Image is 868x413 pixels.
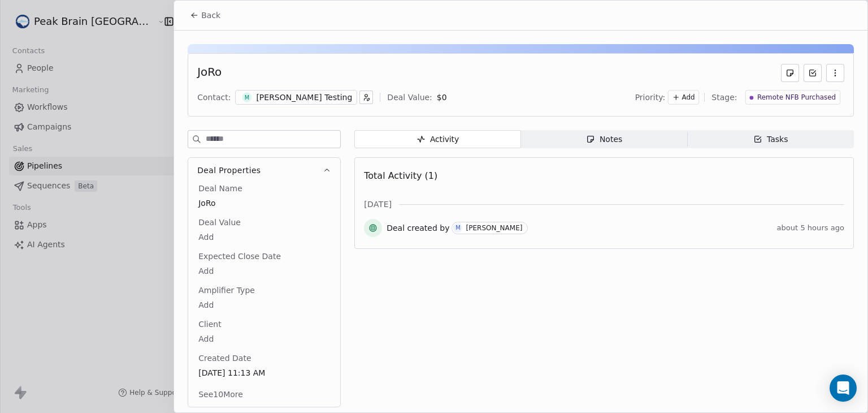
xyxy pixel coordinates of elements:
[437,93,447,102] span: $ 0
[196,352,253,364] span: Created Date
[183,5,227,25] button: Back
[188,183,340,407] div: Deal Properties
[198,367,330,378] span: [DATE] 11:13 AM
[196,285,257,296] span: Amplifier Type
[586,134,622,145] div: Notes
[635,92,666,103] span: Priority:
[198,231,330,243] span: Add
[196,319,224,330] span: Client
[196,183,245,194] span: Deal Name
[758,93,836,102] span: Remote NFB Purchased
[387,222,449,234] span: Deal created by
[830,375,857,402] div: Open Intercom Messenger
[777,223,844,233] span: about 5 hours ago
[455,223,461,233] div: M
[753,134,788,145] div: Tasks
[256,92,352,103] div: [PERSON_NAME] Testing
[242,93,252,102] span: M
[466,224,522,232] div: [PERSON_NAME]
[188,158,340,183] button: Deal Properties
[364,170,437,181] span: Total Activity (1)
[192,384,250,405] button: See10More
[198,299,330,311] span: Add
[364,199,392,210] span: [DATE]
[197,92,231,103] div: Contact:
[198,197,330,209] span: JoRo
[196,251,283,262] span: Expected Close Date
[201,10,220,21] span: Back
[196,217,243,228] span: Deal Value
[198,333,330,345] span: Add
[198,265,330,277] span: Add
[197,165,261,176] span: Deal Properties
[197,64,222,82] div: JoRo
[682,93,695,102] span: Add
[711,92,737,103] span: Stage:
[387,92,432,103] div: Deal Value:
